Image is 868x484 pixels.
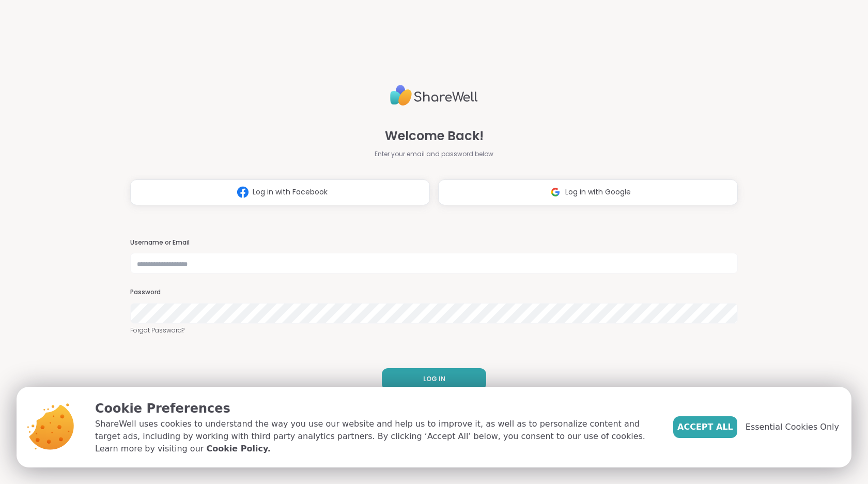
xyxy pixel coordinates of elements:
button: Log in with Google [438,179,738,205]
button: LOG IN [382,368,486,390]
img: ShareWell Logomark [546,183,565,202]
span: Enter your email and password below [375,149,493,159]
a: Forgot Password? [130,326,738,335]
a: Cookie Policy. [206,443,270,455]
button: Log in with Facebook [130,179,430,205]
p: Cookie Preferences [95,399,657,418]
p: ShareWell uses cookies to understand the way you use our website and help us to improve it, as we... [95,418,657,455]
span: Essential Cookies Only [746,421,839,433]
span: Log in with Google [565,187,631,198]
h3: Password [130,288,738,297]
img: ShareWell Logomark [233,183,253,202]
h3: Username or Email [130,238,738,247]
span: LOG IN [423,374,445,384]
span: Accept All [677,421,733,433]
span: Log in with Facebook [253,187,328,198]
button: Accept All [673,416,737,438]
span: Welcome Back! [385,127,484,145]
img: ShareWell Logo [390,81,478,110]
